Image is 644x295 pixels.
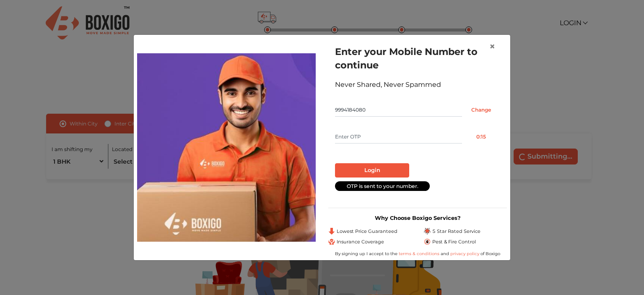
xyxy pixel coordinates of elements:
input: Mobile No [335,103,462,117]
div: Never Shared, Never Spammed [335,80,500,90]
button: 0:15 [462,130,500,144]
span: Pest & Fire Control [432,238,476,245]
img: relocation-img [137,53,316,241]
div: By signing up I accept to the and of Boxigo [328,251,507,257]
h1: Enter your Mobile Number to continue [335,45,500,72]
input: Change [462,103,500,117]
span: 5 Star Rated Service [432,228,480,235]
span: Lowest Price Guaranteed [337,228,397,235]
div: OTP is sent to your number. [335,181,430,191]
button: Close [483,35,502,58]
span: Insurance Coverage [337,238,384,245]
button: Login [335,163,409,178]
a: terms & conditions [399,251,441,256]
h3: Why Choose Boxigo Services? [328,215,507,221]
a: privacy policy [449,251,480,256]
span: × [489,40,495,52]
input: Enter OTP [335,130,462,144]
